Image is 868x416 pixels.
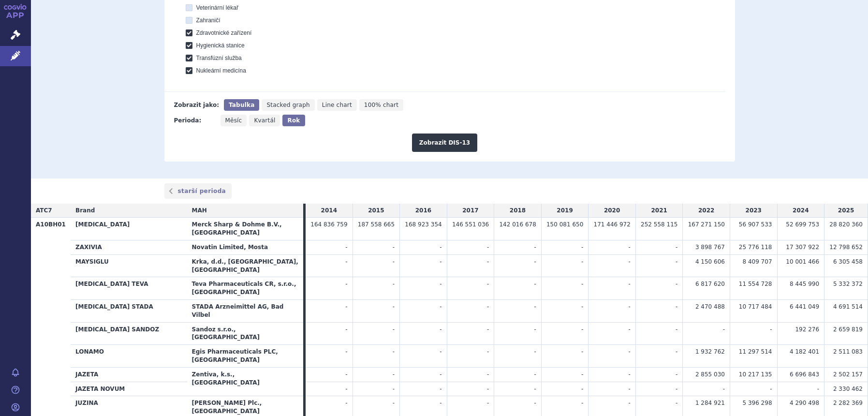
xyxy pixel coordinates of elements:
span: 2 511 083 [833,348,863,355]
span: - [629,386,631,392]
span: - [629,281,631,287]
td: 2023 [730,204,777,218]
th: Teva Pharmaceuticals CR, s.r.o., [GEOGRAPHIC_DATA] [187,277,304,300]
span: - [487,326,489,333]
span: 6 305 458 [833,258,863,265]
span: 12 798 652 [829,244,863,251]
span: 164 836 759 [310,221,347,228]
span: - [440,258,441,265]
span: - [581,348,583,355]
span: 187 558 665 [358,221,395,228]
th: Zentiva, k.s., [GEOGRAPHIC_DATA] [187,367,304,396]
th: LONAMO [71,345,187,368]
th: JAZETA [71,367,187,382]
span: 2 659 819 [833,326,863,333]
span: - [534,326,536,333]
th: Egis Pharmaceuticals PLC, [GEOGRAPHIC_DATA] [187,345,304,368]
span: - [629,244,631,251]
a: starší perioda [164,183,232,199]
span: 3 898 767 [695,244,725,251]
span: 142 016 678 [499,221,536,228]
span: 6 817 620 [695,281,725,287]
span: 56 907 533 [739,221,772,228]
span: - [393,281,395,287]
span: 5 332 372 [833,281,863,287]
span: - [723,386,725,392]
span: Měsíc [225,117,242,124]
span: - [440,244,441,251]
span: - [723,326,725,333]
span: ATC7 [36,207,52,214]
span: - [534,303,536,310]
td: 2021 [635,204,683,218]
span: 10 717 484 [739,303,772,310]
span: - [629,348,631,355]
td: 2014 [306,204,353,218]
span: - [345,400,347,406]
span: - [345,281,347,287]
span: 11 554 728 [739,281,772,287]
span: 6 696 843 [790,371,819,378]
span: - [676,281,677,287]
span: - [345,244,347,251]
div: Perioda: [174,115,216,126]
span: - [676,386,677,392]
td: 2018 [494,204,542,218]
span: 2 855 030 [695,371,725,378]
span: 2 282 369 [833,400,863,406]
span: Tabulka [229,102,254,108]
span: - [345,303,347,310]
span: 10 001 466 [786,258,819,265]
span: - [581,281,583,287]
th: [MEDICAL_DATA] TEVA [71,277,187,300]
span: 6 441 049 [790,303,819,310]
span: - [770,326,772,333]
span: - [534,258,536,265]
span: - [534,244,536,251]
td: 2020 [588,204,636,218]
span: - [581,303,583,310]
span: - [440,386,441,392]
span: - [676,258,677,265]
span: - [534,386,536,392]
span: Kvartál [254,117,275,124]
span: Zdravotnické zařízení [196,30,252,36]
span: 25 776 118 [739,244,772,251]
span: 2 502 157 [833,371,863,378]
span: 252 558 115 [641,221,677,228]
span: - [440,400,441,406]
span: 168 923 354 [405,221,441,228]
span: - [393,326,395,333]
span: 17 307 922 [786,244,819,251]
span: - [393,386,395,392]
span: Veterinární lékař [196,4,238,11]
span: Line chart [322,102,352,108]
th: Krka, d.d., [GEOGRAPHIC_DATA], [GEOGRAPHIC_DATA] [187,254,304,277]
span: 4 182 401 [790,348,819,355]
span: Stacked graph [266,102,309,108]
span: - [440,371,441,378]
span: - [345,348,347,355]
span: Zahraničí [196,17,221,24]
span: 146 551 036 [452,221,489,228]
span: 8 445 990 [790,281,819,287]
th: [MEDICAL_DATA] SANDOZ [71,322,187,345]
span: - [440,281,441,287]
span: - [629,326,631,333]
span: 4 691 514 [833,303,863,310]
span: - [817,386,819,392]
span: - [770,386,772,392]
span: - [393,348,395,355]
span: 167 271 150 [688,221,725,228]
span: 1 284 921 [695,400,725,406]
button: Zobrazit DIS-13 [412,134,477,152]
span: - [581,244,583,251]
th: ZAXIVIA [71,240,187,255]
span: 192 276 [795,326,819,333]
span: - [393,371,395,378]
span: 171 446 972 [594,221,631,228]
span: - [534,400,536,406]
span: Hygienická stanice [196,42,245,49]
span: - [393,258,395,265]
span: Nukleární medicína [196,67,246,74]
